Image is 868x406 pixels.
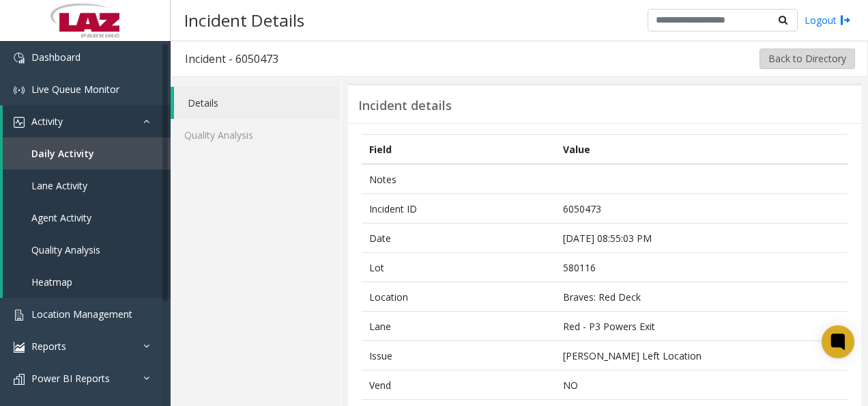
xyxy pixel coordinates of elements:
span: Live Queue Monitor [31,83,119,96]
h3: Incident - 6050473 [171,43,292,75]
td: Date [362,224,556,253]
span: Activity [31,115,63,128]
td: Lot [362,253,556,282]
td: Issue [362,341,556,370]
span: Heatmap [31,275,72,288]
span: Location Management [31,308,132,321]
a: Activity [3,105,171,137]
span: Dashboard [31,51,81,64]
img: 'icon' [14,374,25,385]
span: Quality Analysis [31,243,100,256]
a: Lane Activity [3,170,171,202]
span: Reports [31,340,66,353]
img: 'icon' [14,85,25,96]
img: 'icon' [14,310,25,321]
td: 580116 [556,253,848,282]
span: Lane Activity [31,179,87,192]
img: 'icon' [14,117,25,128]
a: Logout [805,13,851,27]
td: Red - P3 Powers Exit [556,312,848,341]
td: Lane [362,312,556,341]
span: Daily Activity [31,147,94,160]
th: Field [362,135,556,165]
td: Vend [362,370,556,400]
h3: Incident Details [177,3,311,37]
a: Quality Analysis [171,119,341,151]
a: Agent Activity [3,202,171,234]
td: [PERSON_NAME] Left Location [556,341,848,370]
td: Location [362,282,556,312]
p: NO [563,378,840,392]
td: Incident ID [362,194,556,224]
a: Quality Analysis [3,234,171,266]
td: Braves: Red Deck [556,282,848,312]
button: Back to Directory [759,49,855,69]
img: 'icon' [14,53,25,64]
span: Agent Activity [31,211,91,224]
a: Daily Activity [3,137,171,170]
img: 'icon' [14,342,25,353]
th: Value [556,135,848,165]
span: Power BI Reports [31,372,110,385]
img: logout [840,13,851,27]
h3: Incident details [358,98,452,113]
a: Details [174,87,341,119]
td: Notes [362,164,556,194]
td: [DATE] 08:55:03 PM [556,224,848,253]
a: Heatmap [3,266,171,298]
td: 6050473 [556,194,848,224]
